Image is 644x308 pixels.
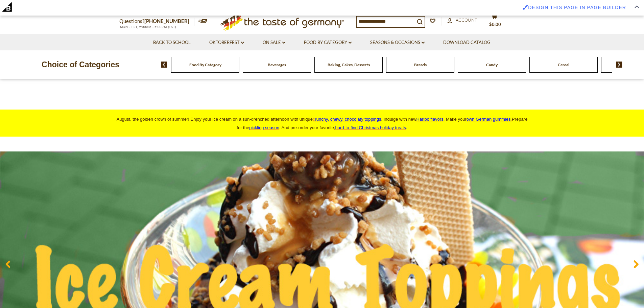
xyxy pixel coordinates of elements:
[161,62,167,68] img: previous arrow
[328,62,370,67] a: Baking, Cakes, Desserts
[370,39,425,46] a: Seasons & Occasions
[443,39,491,46] a: Download Catalog
[189,62,221,67] a: Food By Category
[119,17,194,26] p: Questions?
[635,5,639,8] img: Close Admin Bar
[335,125,407,130] span: .
[489,22,501,27] span: $0.00
[447,17,477,24] a: Account
[209,39,244,46] a: Oktoberfest
[616,62,622,68] img: next arrow
[153,39,191,46] a: Back to School
[519,1,629,14] a: Enabled brush for page builder edit. Design this page in Page Builder
[523,4,528,10] img: Enabled brush for page builder edit.
[414,62,427,67] a: Breads
[304,39,352,46] a: Food By Category
[467,117,511,122] span: own German gummies
[467,117,512,122] a: own German gummies.
[315,117,381,122] span: runchy, chewy, chocolaty toppings
[268,62,286,67] a: Beverages
[456,17,477,23] span: Account
[558,62,569,67] a: Cereal
[484,13,505,30] button: $0.00
[263,39,285,46] a: On Sale
[313,117,381,122] a: crunchy, chewy, chocolaty toppings
[117,117,528,130] span: August, the golden crown of summer! Enjoy your ice cream on a sun-drenched afternoon with unique ...
[528,5,626,10] span: Design this page in Page Builder
[119,25,177,29] span: MON - FRI, 9:00AM - 5:00PM (EST)
[249,125,279,130] a: pickling season
[416,117,444,122] a: Haribo flavors
[335,125,406,130] a: hard-to-find Christmas holiday treats
[486,62,498,67] a: Candy
[144,18,189,24] a: [PHONE_NUMBER]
